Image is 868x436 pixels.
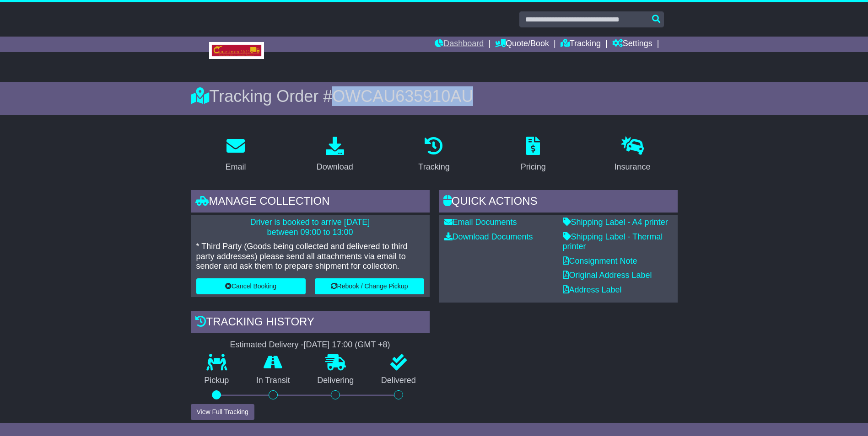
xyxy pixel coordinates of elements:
p: In Transit [243,376,304,386]
div: Manage collection [191,190,430,215]
a: Pricing [515,133,552,176]
div: Estimated Delivery - [191,340,430,350]
a: Insurance [609,133,657,176]
p: * Third Party (Goods being collected and delivered to third party addresses) please send all atta... [196,242,424,271]
a: Consignment Note [563,256,637,266]
a: Email Documents [444,218,517,227]
a: Tracking [412,133,455,176]
span: OWCAU635910AU [332,87,473,106]
a: Address Label [563,285,622,294]
div: Tracking Order # [191,86,678,106]
div: [DATE] 17:00 (GMT +8) [304,340,390,350]
p: Pickup [191,376,243,386]
a: Shipping Label - Thermal printer [563,232,663,251]
div: Quick Actions [439,190,678,215]
a: Download [311,133,359,176]
p: Delivering [304,376,368,386]
div: Pricing [521,161,546,173]
button: View Full Tracking [191,404,254,420]
div: Insurance [615,161,651,173]
a: Dashboard [435,37,484,52]
a: Download Documents [444,232,533,241]
a: Settings [612,37,652,52]
p: Driver is booked to arrive [DATE] between 09:00 to 13:00 [196,218,424,237]
a: Shipping Label - A4 printer [563,218,668,227]
button: Cancel Booking [196,278,306,294]
div: Tracking history [191,311,430,335]
div: Download [317,161,353,173]
a: Quote/Book [495,37,549,52]
div: Tracking [418,161,449,173]
a: Original Address Label [563,271,652,280]
div: Email [225,161,246,173]
button: Rebook / Change Pickup [315,278,424,294]
a: Tracking [561,37,601,52]
a: Email [219,133,252,176]
p: Delivered [367,376,430,386]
